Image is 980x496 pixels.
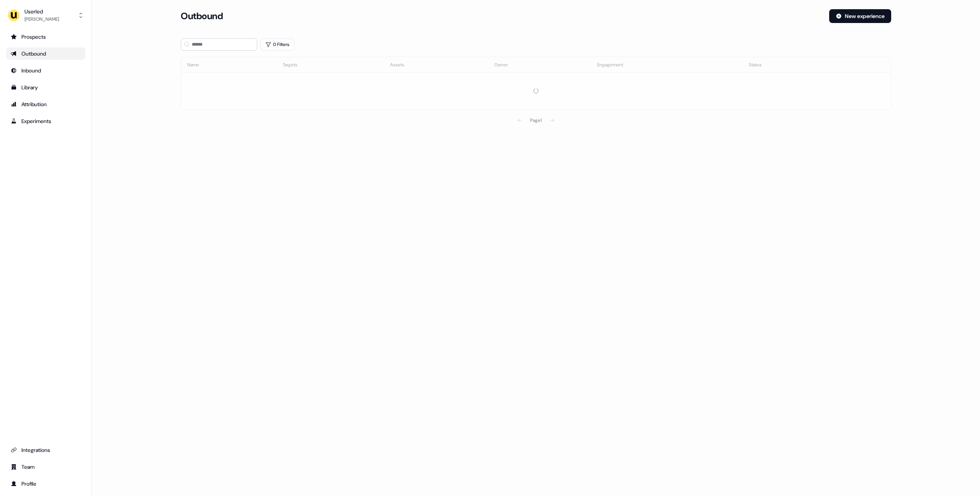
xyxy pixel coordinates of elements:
button: 0 Filters [260,38,294,51]
div: [PERSON_NAME] [24,15,59,23]
a: Go to experiments [6,115,85,127]
a: Go to profile [6,478,85,490]
div: Integrations [11,446,81,454]
div: Outbound [11,50,81,57]
div: Profile [11,480,81,488]
div: Prospects [11,33,81,41]
div: Experiments [11,117,81,125]
div: Team [11,463,81,471]
a: Go to templates [6,81,85,94]
div: Attribution [11,100,81,108]
div: Userled [24,8,59,15]
a: Go to outbound experience [6,48,85,60]
a: Go to integrations [6,444,85,456]
button: Userled[PERSON_NAME] [6,6,85,25]
a: Go to attribution [6,98,85,110]
h3: Outbound [181,10,223,22]
button: New experience [829,9,891,23]
a: Go to Inbound [6,64,85,77]
a: Go to team [6,461,85,473]
div: Library [11,84,81,91]
div: Inbound [11,67,81,74]
a: Go to prospects [6,31,85,43]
